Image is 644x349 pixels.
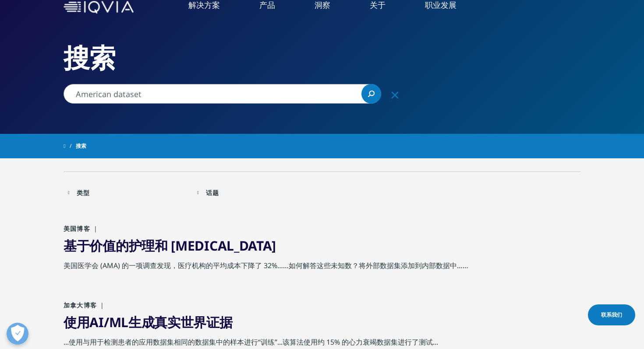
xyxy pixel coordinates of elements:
font: 博客 [84,301,97,309]
input: 搜索 [64,84,381,104]
font: ...使用与用于检测患者的应用数据集相同的数据集中的样本进行“训练”...该算法使用约 15% 的心力衰竭数据集进行了测试... [64,337,438,347]
font: 类型 [77,188,90,197]
font: 搜索 [64,39,116,75]
font: 话题 [206,188,219,197]
a: 使用AI/ML生成真实世界证据 [64,313,233,331]
font: 搜索 [76,142,86,150]
a: 基于价值的护理和 [MEDICAL_DATA] [64,237,276,255]
div: 主题方面。 [206,188,219,197]
font: 联系我们 [601,311,622,318]
a: 联系我们 [588,304,635,325]
button: 打开偏好设置 [7,323,28,345]
font: 博客 [77,224,90,233]
div: 类型方面。 [77,188,90,197]
a: 搜索 [361,84,381,104]
img: IQVIA医疗信息技术和制药临床研究公司 [64,1,134,14]
font: 美国医学会 (AMA) 的一项调查发现，医疗机构的平均成本下降了 32%……如何解答这些未知数？将外部数据集添加到内部数据中…… [64,261,468,270]
svg: 清除 [392,92,398,98]
svg: 搜索 [368,91,375,97]
font: 加拿大 [64,301,84,309]
font: 美国 [64,224,77,233]
div: 清除 [384,84,405,105]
